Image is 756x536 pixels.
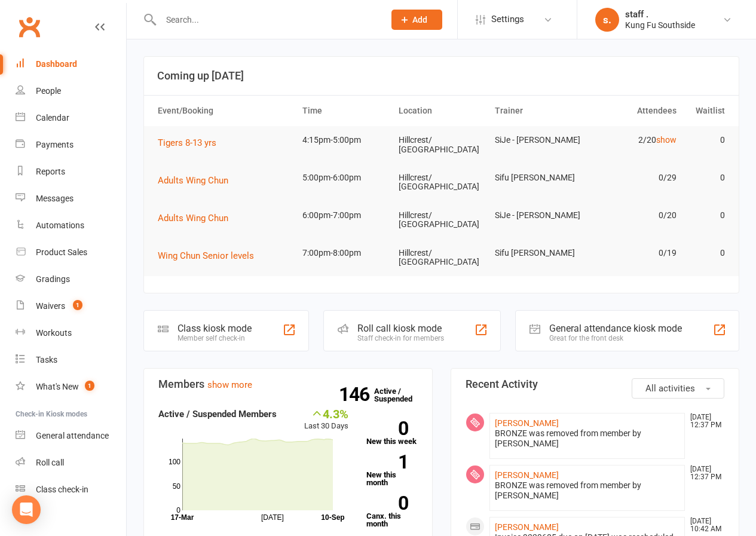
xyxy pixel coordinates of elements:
td: 0 [682,164,730,192]
td: SiJe - [PERSON_NAME] [489,201,586,229]
a: Messages [16,185,126,212]
a: What's New1 [16,373,126,400]
div: Automations [36,220,84,230]
a: Clubworx [14,12,44,42]
a: 1New this month [366,455,418,486]
a: People [16,78,126,105]
span: Tigers 8-13 yrs [158,137,216,148]
div: Calendar [36,113,69,122]
div: Class check-in [36,485,88,494]
h3: Members [158,378,418,390]
td: 0 [682,239,730,267]
a: [PERSON_NAME] [495,418,559,428]
td: Sifu [PERSON_NAME] [489,239,586,267]
div: BRONZE was removed from member by [PERSON_NAME] [495,428,680,449]
a: show more [207,379,252,390]
div: BRONZE was removed from member by [PERSON_NAME] [495,480,680,501]
a: [PERSON_NAME] [495,470,559,480]
div: Tasks [36,355,57,365]
td: 0/19 [586,239,682,267]
td: 0/20 [586,201,682,229]
td: 5:00pm-6:00pm [297,164,393,192]
a: Roll call [16,449,126,476]
td: SiJe - [PERSON_NAME] [489,126,586,154]
span: 1 [85,381,94,391]
div: Great for the front desk [549,334,682,342]
input: Search... [157,11,377,28]
time: [DATE] 12:37 PM [684,414,724,429]
span: Adults Wing Chun [158,175,228,186]
strong: 0 [366,419,408,437]
button: Tigers 8-13 yrs [158,136,225,150]
div: Last 30 Days [304,407,348,433]
td: 0 [682,126,730,154]
div: Kung Fu Southside [625,20,695,30]
div: Member self check-in [177,334,252,342]
th: Waitlist [682,96,730,126]
div: Class kiosk mode [177,323,252,334]
td: Hillcrest/ [GEOGRAPHIC_DATA] [393,239,489,277]
a: 0New this week [366,421,418,445]
a: show [656,135,677,145]
th: Attendees [586,96,682,126]
td: 4:15pm-5:00pm [297,126,393,154]
a: Calendar [16,105,126,131]
a: [PERSON_NAME] [495,522,559,532]
button: Wing Chun Senior levels [158,249,262,263]
div: Open Intercom Messenger [12,495,41,524]
div: Waivers [36,301,65,311]
td: 2/20 [586,126,682,154]
a: Payments [16,131,126,158]
strong: 1 [366,453,408,471]
a: Workouts [16,320,126,347]
td: 6:00pm-7:00pm [297,201,393,229]
th: Event/Booking [152,96,297,126]
div: 4.3% [304,407,348,420]
div: Product Sales [36,247,87,257]
td: 0 [682,201,730,229]
a: Dashboard [16,51,126,78]
div: General attendance [36,431,109,440]
a: Waivers 1 [16,293,126,320]
div: Messages [36,194,74,203]
a: Class kiosk mode [16,476,126,503]
span: 1 [73,300,82,310]
td: Sifu [PERSON_NAME] [489,164,586,192]
div: Workouts [36,328,72,338]
a: Automations [16,212,126,239]
div: s. [595,8,619,32]
th: Trainer [489,96,586,126]
td: Hillcrest/ [GEOGRAPHIC_DATA] [393,201,489,239]
a: Gradings [16,266,126,293]
strong: 146 [339,385,374,403]
div: Dashboard [36,59,77,69]
span: Settings [491,6,524,33]
div: Reports [36,167,65,176]
th: Location [393,96,489,126]
th: Time [297,96,393,126]
span: All activities [645,383,695,394]
td: 0/29 [586,164,682,192]
div: Gradings [36,274,70,284]
strong: Active / Suspended Members [158,409,277,419]
time: [DATE] 10:42 AM [684,517,724,533]
span: Wing Chun Senior levels [158,250,254,261]
div: Payments [36,140,74,149]
a: Product Sales [16,239,126,266]
td: Hillcrest/ [GEOGRAPHIC_DATA] [393,164,489,201]
time: [DATE] 12:37 PM [684,465,724,481]
button: Add [391,10,442,30]
a: 0Canx. this month [366,496,418,528]
a: General attendance kiosk mode [16,422,126,449]
strong: 0 [366,494,408,512]
span: Adults Wing Chun [158,213,228,223]
div: staff . [625,9,695,20]
div: Staff check-in for members [357,334,444,342]
span: Add [412,15,427,24]
h3: Recent Activity [466,378,725,390]
a: 146Active / Suspended [374,378,427,412]
div: General attendance kiosk mode [549,323,682,334]
div: Roll call kiosk mode [357,323,444,334]
h3: Coming up [DATE] [157,70,726,82]
div: Roll call [36,458,64,467]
